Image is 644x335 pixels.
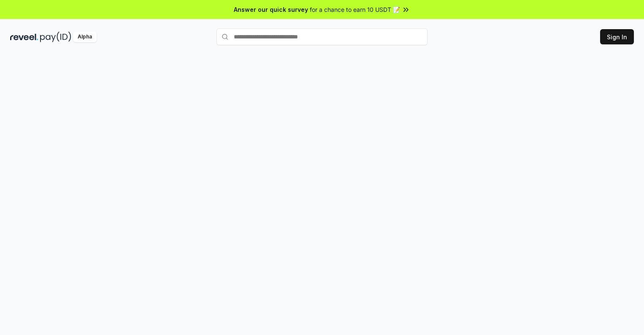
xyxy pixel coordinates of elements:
[310,5,400,14] span: for a chance to earn 10 USDT 📝
[40,32,71,42] img: pay_id
[73,32,97,42] div: Alpha
[10,32,38,42] img: reveel_dark
[234,5,308,14] span: Answer our quick survey
[600,29,634,44] button: Sign In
